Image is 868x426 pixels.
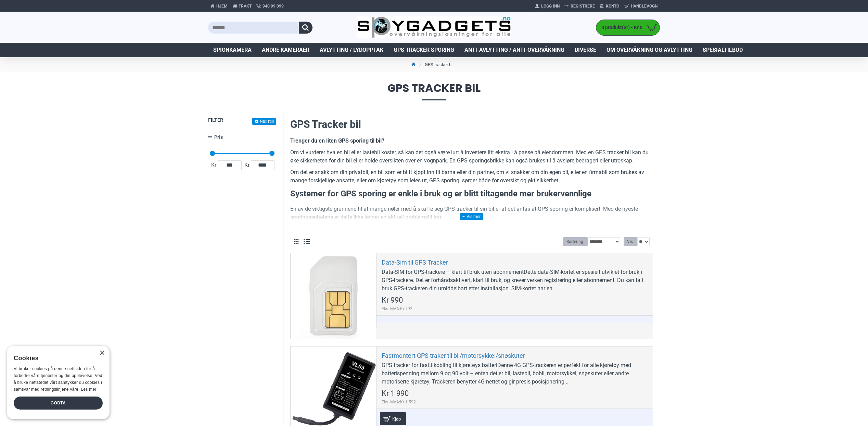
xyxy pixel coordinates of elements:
[575,46,596,54] span: Diverse
[596,24,644,31] span: 0 produkt(er) - Kr 0
[99,351,104,356] div: Close
[388,43,459,57] a: GPS Tracker Sporing
[382,296,403,304] span: Kr 990
[315,43,388,57] a: Avlytting / Lydopptak
[382,390,409,397] span: Kr 1 990
[459,43,570,57] a: Anti-avlytting / Anti-overvåkning
[541,3,560,9] span: Logg Inn
[14,397,103,410] div: Godta
[533,1,562,12] a: Logg Inn
[698,43,748,57] a: Spesialtilbud
[239,3,252,9] span: Frakt
[252,118,276,125] button: Nullstill
[382,361,648,386] div: GPS tracker for fasttilkobling til kjøretøys batteriDenne 4G GPS-trackeren er perfekt for alle kj...
[257,43,315,57] a: Andre kameraer
[601,43,698,57] a: Om overvåkning og avlytting
[464,46,564,54] span: Anti-avlytting / Anti-overvåkning
[290,188,653,200] h3: Systemer for GPS sporing er enkle i bruk og er blitt tiltagende mer brukervennlige
[570,43,601,57] a: Diverse
[291,253,376,339] a: Data-Sim til GPS Tracker
[213,46,252,54] span: Spionkamera
[210,161,218,169] span: Kr
[596,20,660,35] a: 0 produkt(er) - Kr 0
[394,46,454,54] span: GPS Tracker Sporing
[14,366,102,391] span: Vi bruker cookies på denne nettsiden for å forbedre våre tjenester og din opplevelse. Ved å bruke...
[208,131,276,143] a: Pris
[320,46,383,54] span: Avlytting / Lydopptak
[357,16,511,39] img: SpyGadgets.no
[382,268,648,293] div: Data-SIM for GPS-trackere – klart til bruk uten abonnementDette data-SIM-kortet er spesielt utvik...
[624,237,637,246] label: Vis:
[382,399,416,405] span: Eks. MVA:Kr 1 592
[382,258,448,266] a: Data-Sim til GPS Tracker
[208,83,660,100] span: GPS tracker bil
[208,43,257,57] a: Spionkamera
[290,168,653,185] p: Om det er snakk om din privatbil, en bil som er blitt kjøpt inn til barna eller din partner, om v...
[243,161,251,169] span: Kr
[563,237,588,246] label: Sortering:
[597,1,622,12] a: Konto
[290,148,653,165] p: Om vi vurderer hva en bil eller lastebil koster, så kan det også være lurt å investere litt ekstr...
[216,3,228,9] span: Hjem
[290,137,384,144] b: Trenger du en liten GPS sporing til bil?
[607,46,692,54] span: Om overvåkning og avlytting
[622,1,660,12] a: Handlevogn
[14,351,98,366] div: Cookies
[262,46,309,54] span: Andre kameraer
[382,352,525,360] a: Fastmontert GPS traker til bil/motorsykkel/snøskuter
[290,205,653,221] p: En av de viktigste grunnene til at mange nøler med å skaffe seg GPS-tracker til sin bil er at det...
[81,387,96,392] a: Les mer, opens a new window
[391,417,403,421] span: Kjøp
[631,3,658,9] span: Handlevogn
[263,3,284,9] span: 940 99 099
[562,1,597,12] a: Registrere
[606,3,619,9] span: Konto
[571,3,595,9] span: Registrere
[208,117,223,123] span: Filter
[382,306,412,312] span: Eks. MVA:Kr 792
[703,46,743,54] span: Spesialtilbud
[290,117,653,132] h2: GPS Tracker bil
